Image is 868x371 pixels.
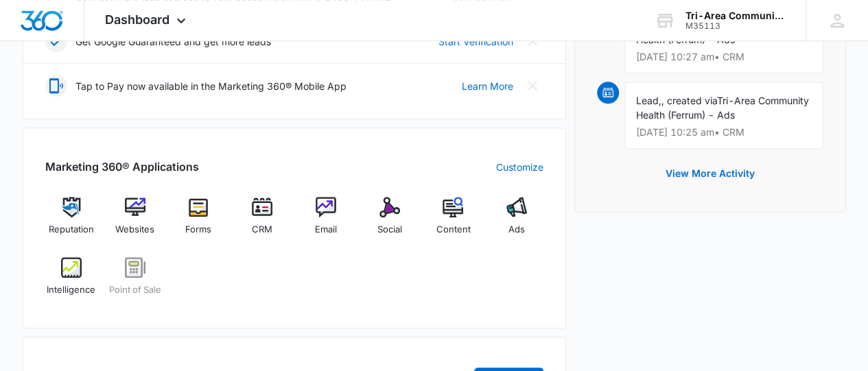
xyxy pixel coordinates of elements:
span: Dashboard [105,12,169,27]
span: Forms [185,223,211,237]
a: Point of Sale [108,257,161,307]
div: account id [685,21,786,31]
span: Lead, [636,95,661,106]
a: Forms [172,197,225,246]
a: Learn More [462,79,513,93]
span: , created via [661,95,717,106]
a: CRM [236,197,289,246]
button: Close [521,30,543,52]
button: View More Activity [652,157,769,190]
span: Tri-Area Community Health (Ferrum) - Ads [636,95,809,121]
a: Intelligence [45,257,98,307]
span: Email [315,223,337,237]
a: Start Verification [438,34,513,49]
a: Customize [496,160,543,174]
a: Content [427,197,480,246]
span: Ads [508,223,525,237]
span: Intelligence [47,283,95,297]
p: [DATE] 10:25 am • CRM [636,128,812,137]
a: Social [363,197,416,246]
p: Tap to Pay now available in the Marketing 360® Mobile App [75,79,347,93]
span: Social [377,223,402,237]
button: Close [521,75,543,97]
h2: Marketing 360® Applications [45,158,199,175]
span: Websites [115,223,154,237]
a: Email [300,197,353,246]
a: Ads [491,197,543,246]
span: Content [436,223,470,237]
div: account name [685,10,786,21]
span: CRM [252,223,272,237]
a: Websites [108,197,161,246]
a: Reputation [45,197,98,246]
p: Get Google Guaranteed and get more leads [75,34,271,49]
span: Reputation [49,223,94,237]
span: Point of Sale [109,283,161,297]
p: [DATE] 10:27 am • CRM [636,52,812,62]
